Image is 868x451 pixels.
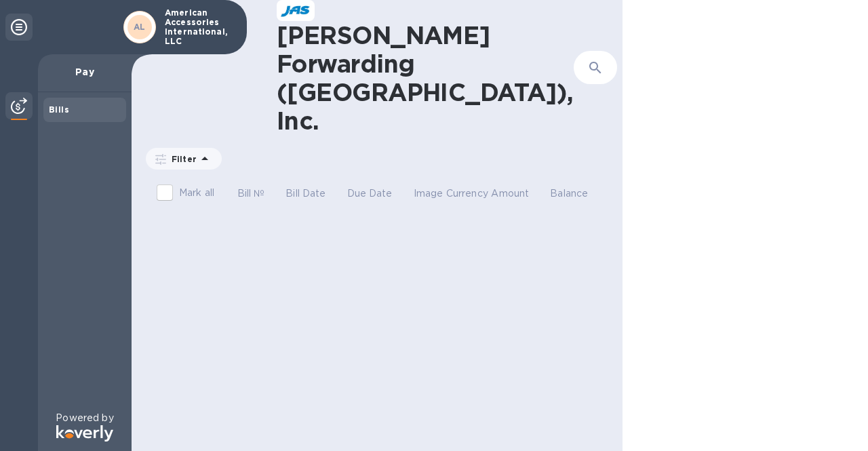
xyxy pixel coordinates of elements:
[491,187,529,201] p: Amount
[491,187,547,201] span: Amount
[237,187,265,201] p: Bill №
[165,8,233,46] p: American Accessories International, LLC
[134,22,146,32] b: AL
[347,187,393,201] p: Due Date
[49,65,121,79] p: Pay
[166,153,197,165] p: Filter
[550,187,588,201] p: Balance
[347,187,410,201] span: Due Date
[56,425,113,442] img: Logo
[237,187,283,201] span: Bill №
[56,411,113,425] p: Powered by
[49,104,69,115] b: Bills
[446,187,488,201] p: Currency
[277,21,574,135] h1: [PERSON_NAME] Forwarding ([GEOGRAPHIC_DATA]), Inc.
[550,187,606,201] span: Balance
[414,187,443,201] p: Image
[285,187,325,201] p: Bill Date
[179,186,214,200] p: Mark all
[285,187,343,201] span: Bill Date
